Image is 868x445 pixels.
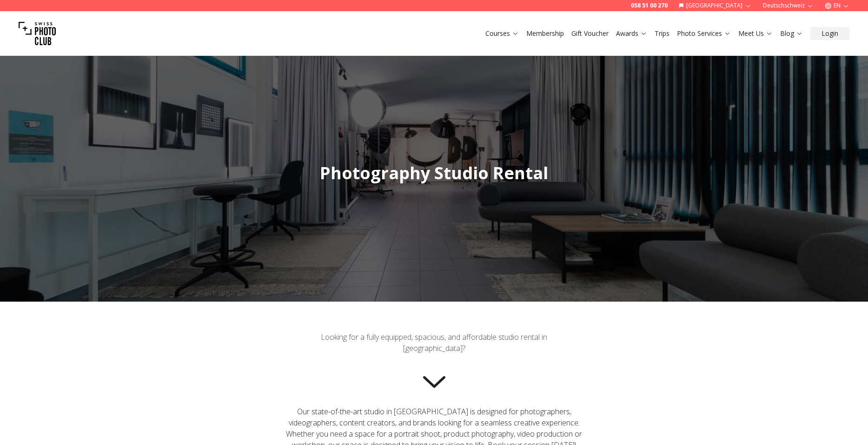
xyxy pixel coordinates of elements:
[651,27,673,40] button: Trips
[673,27,735,40] button: Photo Services
[780,29,803,38] a: Blog
[776,27,807,40] button: Blog
[19,15,56,52] img: Swiss photo club
[321,332,547,353] span: Looking for a fully equipped, spacious, and affordable studio rental in [GEOGRAPHIC_DATA]?
[482,27,523,40] button: Courses
[631,2,668,9] a: 058 51 00 270
[735,27,776,40] button: Meet Us
[810,27,849,40] button: Login
[616,29,647,38] a: Awards
[612,27,651,40] button: Awards
[571,29,609,38] a: Gift Voucher
[568,27,612,40] button: Gift Voucher
[320,162,548,184] span: Photography Studio Rental
[655,29,669,38] a: Trips
[523,27,568,40] button: Membership
[738,29,773,38] a: Meet Us
[485,29,519,38] a: Courses
[526,29,564,38] a: Membership
[677,29,731,38] a: Photo Services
